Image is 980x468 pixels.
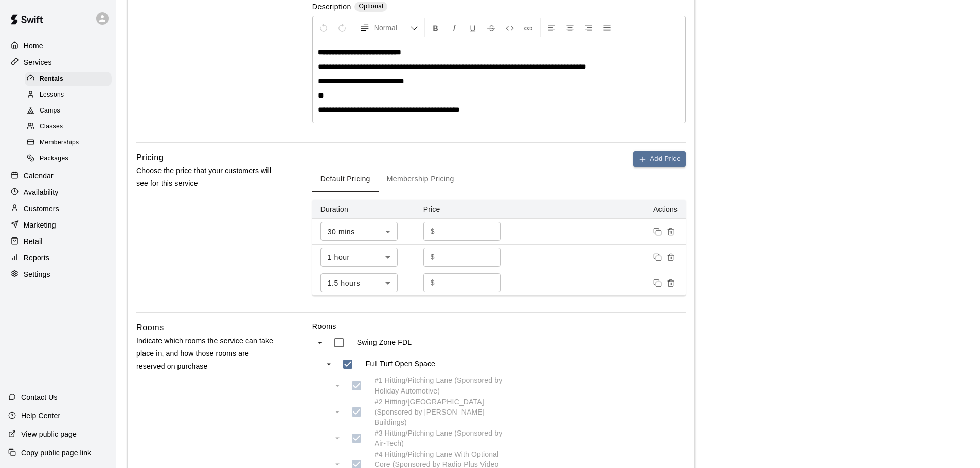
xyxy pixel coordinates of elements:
p: Help Center [21,410,60,421]
th: Price [415,200,518,219]
button: Duplicate price [651,225,664,238]
div: 1 hour [320,248,398,267]
span: Memberships [40,138,79,148]
a: Marketing [8,217,108,233]
p: Marketing [24,220,56,230]
p: View public page [21,429,77,439]
p: Retail [24,236,43,247]
button: Remove price [664,251,678,264]
div: 1.5 hours [320,273,398,292]
a: Calendar [8,168,108,183]
p: #1 Hitting/Pitching Lane (Sponsored by Holiday Automotive) [375,375,514,396]
h6: Pricing [136,151,164,164]
span: Classes [40,122,63,132]
th: Duration [312,200,415,219]
p: $ [431,277,435,288]
a: Settings [8,267,108,282]
span: Packages [40,154,68,164]
button: Formatting Options [355,18,422,37]
h6: Rooms [136,321,164,334]
p: Choose the price that your customers will see for this service [136,164,279,190]
th: Actions [518,200,686,219]
a: Services [8,54,108,70]
label: Description [312,2,351,13]
p: Swing Zone FDL [357,337,412,347]
button: Undo [315,18,332,37]
span: Optional [359,3,383,10]
a: Memberships [25,135,116,151]
button: Duplicate price [651,276,664,290]
button: Center Align [561,18,579,37]
p: Settings [24,269,50,279]
label: Rooms [312,321,686,331]
a: Classes [25,119,116,135]
div: Rentals [25,72,112,86]
button: Membership Pricing [379,167,462,192]
p: Reports [24,253,49,263]
div: Lessons [25,88,112,102]
div: Camps [25,104,112,118]
button: Insert Link [520,18,537,37]
a: Availability [8,184,108,200]
a: Camps [25,103,116,119]
a: Customers [8,201,108,216]
p: $ [431,226,435,237]
button: Default Pricing [312,167,379,192]
p: Calendar [24,171,54,181]
p: Customers [24,203,59,214]
span: Normal [374,23,410,33]
button: Remove price [664,225,678,238]
a: Lessons [25,87,116,103]
p: Full Turf Open Space [366,359,435,369]
button: Redo [333,18,351,37]
a: Rentals [25,71,116,87]
button: Format Bold [427,18,444,37]
div: Memberships [25,136,112,150]
div: Classes [25,120,112,134]
button: Format Italics [446,18,463,37]
a: Packages [25,151,116,167]
a: Retail [8,234,108,249]
button: Add Price [633,151,686,167]
p: Availability [24,187,59,197]
p: Home [24,41,43,51]
button: Insert Code [501,18,519,37]
p: Contact Us [21,392,58,402]
button: Format Underline [464,18,482,37]
div: Packages [25,152,112,166]
button: Format Strikethrough [483,18,500,37]
button: Duplicate price [651,251,664,264]
p: $ [431,252,435,263]
span: Lessons [40,90,64,100]
button: Left Align [543,18,560,37]
button: Justify Align [598,18,616,37]
p: #3 Hitting/Pitching Lane (Sponsored by Air-Tech) [375,428,514,448]
p: Indicate which rooms the service can take place in, and how those rooms are reserved on purchase [136,334,279,373]
div: 30 mins [320,222,398,241]
a: Home [8,38,108,53]
button: Remove price [664,276,678,290]
a: Reports [8,250,108,266]
span: Rentals [40,74,63,84]
button: Right Align [580,18,597,37]
p: Copy public page link [21,447,91,458]
p: #2 Hitting/[GEOGRAPHIC_DATA] (Sponsored by [PERSON_NAME] Buildings) [375,397,514,427]
span: Camps [40,106,60,116]
p: Services [24,57,52,67]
